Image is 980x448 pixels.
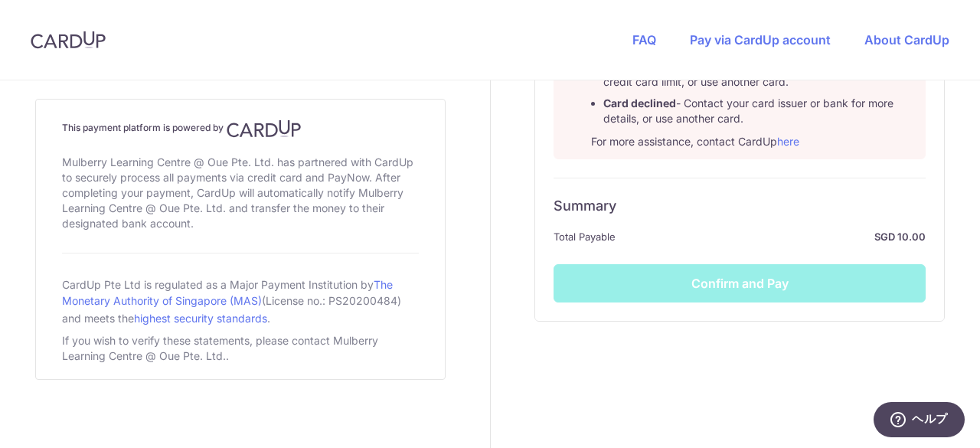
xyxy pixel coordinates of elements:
[62,119,419,138] h4: This payment platform is powered by
[603,96,676,110] b: Card declined
[62,272,419,330] div: CardUp Pte Ltd is regulated as a Major Payment Institution by (License no.: PS20200484) and meets...
[622,227,926,246] strong: SGD 10.00
[777,135,799,148] a: here
[632,32,656,47] a: FAQ
[554,227,616,246] span: Total Payable
[62,330,419,367] div: If you wish to verify these statements, please contact Mulberry Learning Centre @ Oue Pte. Ltd..
[31,31,106,49] img: CardUp
[690,32,831,47] a: Pay via CardUp account
[62,152,419,234] div: Mulberry Learning Centre @ Oue Pte. Ltd. has partnered with CardUp to securely process all paymen...
[227,119,302,138] img: CardUp
[554,197,926,215] h6: Summary
[874,402,965,440] iframe: ウィジェットを開いて詳しい情報を確認できます
[134,312,267,325] a: highest security standards
[864,32,949,47] a: About CardUp
[591,38,913,149] div: Sorry, your card charge has failed. This could be due to For more assistance, contact CardUp
[603,96,913,126] li: - Contact your card issuer or bank for more details, or use another card.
